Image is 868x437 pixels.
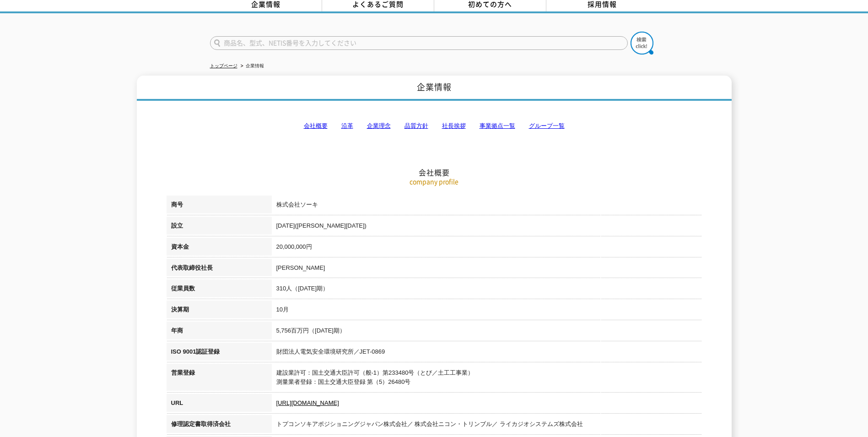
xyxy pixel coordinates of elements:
a: 沿革 [341,122,353,129]
td: [PERSON_NAME] [272,259,702,280]
th: 年商 [167,322,272,343]
a: 会社概要 [304,122,328,129]
td: 財団法人電気安全環境研究所／JET-0869 [272,343,702,364]
a: [URL][DOMAIN_NAME] [276,399,339,406]
th: 修理認定書取得済会社 [167,415,272,436]
a: 社長挨拶 [442,122,466,129]
h2: 会社概要 [167,76,702,177]
th: 決算期 [167,300,272,322]
li: 企業情報 [239,61,264,71]
td: 310人（[DATE]期） [272,279,702,300]
td: トプコンソキアポジショニングジャパン株式会社／ 株式会社ニコン・トリンブル／ ライカジオシステムズ株式会社 [272,415,702,436]
a: 品質方針 [404,122,428,129]
th: ISO 9001認証登録 [167,343,272,364]
td: 10月 [272,300,702,322]
td: 株式会社ソーキ [272,196,702,217]
a: 企業理念 [367,122,391,129]
p: company profile [167,177,702,186]
th: 設立 [167,217,272,238]
th: 商号 [167,196,272,217]
input: 商品名、型式、NETIS番号を入力してください [210,36,628,50]
th: URL [167,394,272,415]
td: 5,756百万円（[DATE]期） [272,322,702,343]
th: 営業登録 [167,364,272,394]
img: btn_search.png [631,32,653,55]
td: 20,000,000円 [272,238,702,259]
h1: 企業情報 [137,76,732,101]
a: トップページ [210,63,237,68]
a: 事業拠点一覧 [480,122,515,129]
td: [DATE]([PERSON_NAME][DATE]) [272,217,702,238]
th: 代表取締役社長 [167,259,272,280]
th: 資本金 [167,238,272,259]
a: グループ一覧 [529,122,565,129]
td: 建設業許可：国土交通大臣許可（般-1）第233480号（とび／土工工事業） 測量業者登録：国土交通大臣登録 第（5）26480号 [272,364,702,394]
th: 従業員数 [167,279,272,300]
